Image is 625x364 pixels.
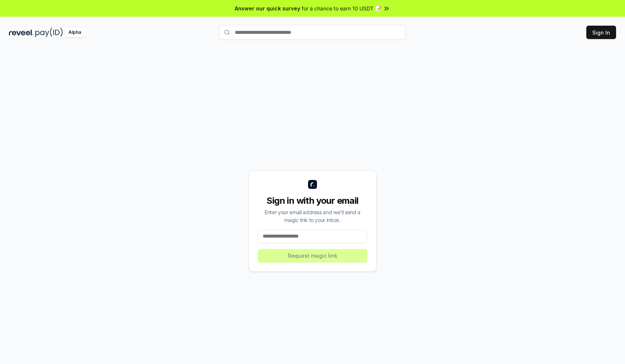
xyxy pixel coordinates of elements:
[308,180,317,189] img: logo_small
[258,208,367,224] div: Enter your email address and we’ll send a magic link to your inbox.
[64,28,85,37] div: Alpha
[35,28,63,37] img: pay_id
[586,26,616,39] button: Sign In
[302,4,381,12] span: for a chance to earn 10 USDT 📝
[9,28,34,37] img: reveel_dark
[235,4,300,12] span: Answer our quick survey
[258,195,367,207] div: Sign in with your email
